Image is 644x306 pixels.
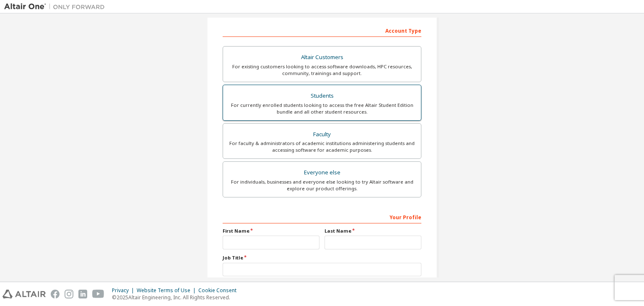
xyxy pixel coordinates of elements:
div: Account Type [223,23,421,37]
img: youtube.svg [92,290,104,298]
div: For faculty & administrators of academic institutions administering students and accessing softwa... [228,140,416,153]
p: © 2025 Altair Engineering, Inc. All Rights Reserved. [112,294,241,301]
div: Students [228,90,416,102]
label: First Name [223,228,319,234]
img: linkedin.svg [78,290,87,298]
img: instagram.svg [65,290,73,298]
img: Altair One [4,3,109,11]
label: Last Name [325,228,421,234]
div: For individuals, businesses and everyone else looking to try Altair software and explore our prod... [228,179,416,192]
div: Faculty [228,129,416,140]
label: Job Title [223,254,421,261]
img: altair_logo.svg [3,290,46,298]
div: Privacy [112,287,137,294]
div: Altair Customers [228,52,416,63]
div: For existing customers looking to access software downloads, HPC resources, community, trainings ... [228,63,416,77]
div: Website Terms of Use [137,287,198,294]
div: Your Profile [223,210,421,223]
div: For currently enrolled students looking to access the free Altair Student Edition bundle and all ... [228,102,416,115]
img: facebook.svg [51,290,60,298]
div: Everyone else [228,167,416,179]
div: Cookie Consent [198,287,241,294]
